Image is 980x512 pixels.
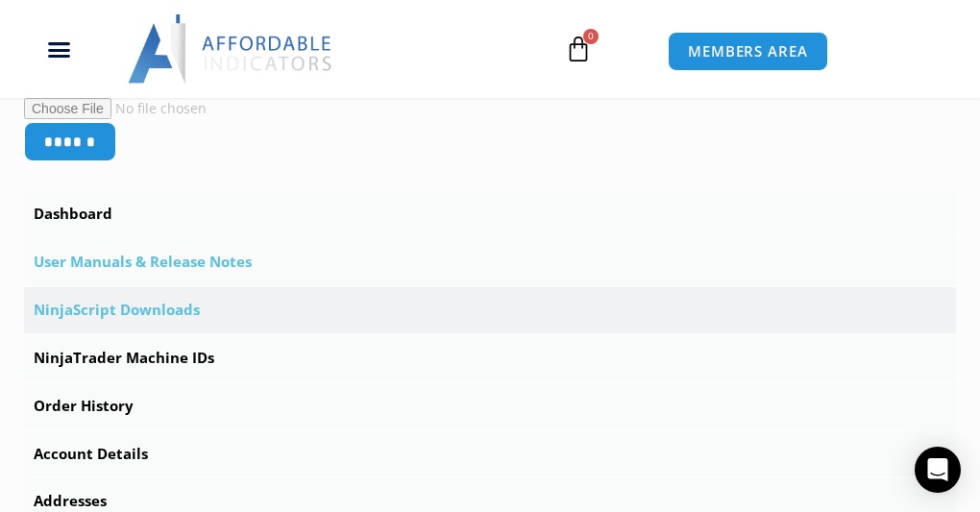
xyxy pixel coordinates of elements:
a: MEMBERS AREA [668,32,828,71]
a: NinjaScript Downloads [24,287,956,333]
a: Account Details [24,431,956,477]
a: User Manuals & Release Notes [24,239,956,285]
span: 0 [583,29,599,44]
a: 0 [536,21,621,77]
a: NinjaTrader Machine IDs [24,335,956,381]
div: Open Intercom Messenger [915,447,961,493]
span: MEMBERS AREA [688,44,808,59]
div: Menu Toggle [11,31,108,67]
a: Order History [24,383,956,429]
img: LogoAI | Affordable Indicators – NinjaTrader [128,14,334,84]
a: Dashboard [24,191,956,237]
